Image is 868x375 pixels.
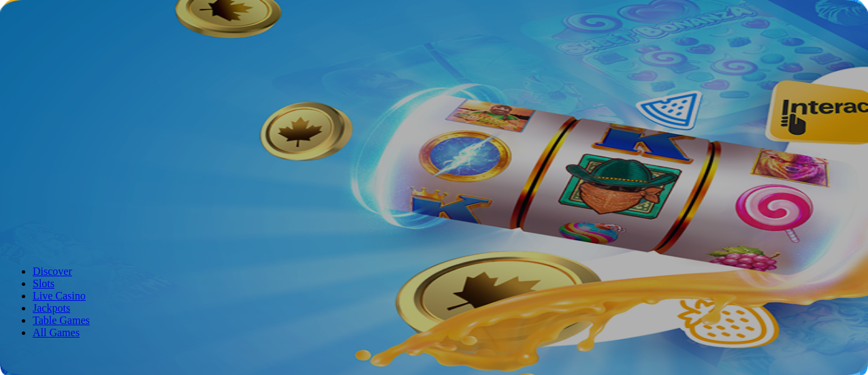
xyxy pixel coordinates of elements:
a: Discover [33,265,72,277]
a: Slots [33,278,54,289]
a: Table Games [33,314,90,326]
header: Lobby [5,242,863,364]
a: Jackpots [33,302,70,314]
span: All Games [33,327,80,338]
nav: Lobby [5,242,863,339]
a: Live Casino [33,290,86,301]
